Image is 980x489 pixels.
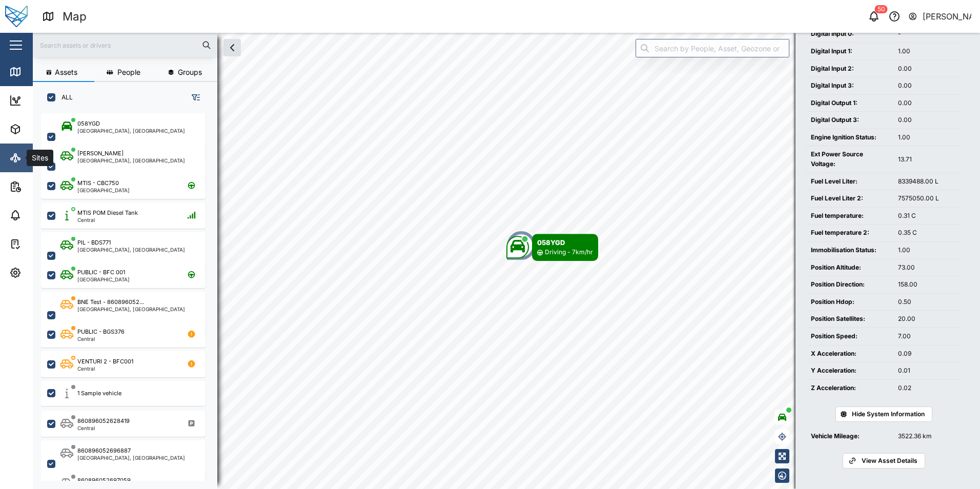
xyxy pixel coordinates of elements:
button: Hide System Information [835,406,932,422]
div: 0.00 [898,81,957,91]
div: Digital Input 2: [811,64,888,74]
div: 1.00 [898,133,957,142]
div: Engine Ignition Status: [811,133,888,142]
div: 7575050.00 L [898,194,957,203]
div: 860896052628419 [77,417,130,425]
div: 50 [875,5,888,13]
div: 0.50 [898,297,957,307]
div: Digital Output 3: [811,115,888,125]
span: Assets [55,69,77,76]
canvas: Map [33,33,980,489]
div: 13.71 [898,155,957,165]
div: Assets [27,124,58,135]
div: [PERSON_NAME] [923,10,972,23]
input: Search assets or drivers [39,37,211,53]
div: [GEOGRAPHIC_DATA] [77,188,130,193]
div: 860896052697059 [77,476,131,485]
div: BNE Test - 860896052... [77,298,144,307]
div: 20.00 [898,314,957,324]
label: ALL [55,93,73,101]
div: PUBLIC - BFC 001 [77,268,125,277]
div: [GEOGRAPHIC_DATA], [GEOGRAPHIC_DATA] [77,307,185,312]
div: 8339488.00 L [898,177,957,187]
div: 1.00 [898,246,957,255]
div: Digital Input 0: [811,29,888,39]
div: Driving - 7km/hr [545,248,593,257]
div: 1 Sample vehicle [77,389,121,398]
div: Sites [27,152,51,164]
div: Fuel temperature 2: [811,228,888,238]
div: - [898,29,957,39]
div: [GEOGRAPHIC_DATA], [GEOGRAPHIC_DATA] [77,455,185,460]
div: 860896052696887 [77,446,131,455]
div: [GEOGRAPHIC_DATA], [GEOGRAPHIC_DATA] [77,247,185,252]
div: 0.00 [898,115,957,125]
div: 0.01 [898,366,957,376]
span: Hide System Information [852,407,925,421]
div: 0.02 [898,383,957,393]
div: [GEOGRAPHIC_DATA], [GEOGRAPHIC_DATA] [77,128,185,133]
div: Map [27,66,50,77]
div: Y Acceleration: [811,366,888,376]
div: PUBLIC - BGS376 [77,328,125,336]
button: [PERSON_NAME] [908,9,972,24]
div: Central [77,425,130,431]
div: Position Speed: [811,332,888,341]
div: 3522.36 km [898,432,957,441]
div: [PERSON_NAME] [77,149,124,158]
input: Search by People, Asset, Geozone or Place [636,39,789,57]
div: Dashboard [27,95,73,106]
div: grid [41,110,217,481]
div: VENTURI 2 - BFC001 [77,357,133,366]
span: People [117,69,140,76]
span: Groups [178,69,202,76]
img: Main Logo [5,5,28,28]
div: 058YGD [77,119,100,128]
div: MTIS POM Diesel Tank [77,209,138,217]
div: Vehicle Mileage: [811,432,888,441]
div: Position Altitude: [811,263,888,273]
div: Position Satellites: [811,314,888,324]
div: Fuel Level Liter: [811,177,888,187]
div: 058YGD [537,237,593,248]
div: Position Direction: [811,280,888,290]
div: Ext Power Source Voltage: [811,150,888,169]
a: View Asset Details [843,453,925,468]
div: 0.31 C [898,211,957,221]
div: 158.00 [898,280,957,290]
div: Digital Output 1: [811,98,888,108]
div: Digital Input 1: [811,47,888,56]
div: 73.00 [898,263,957,273]
div: Alarms [27,210,58,221]
div: 0.00 [898,64,957,74]
div: Settings [27,267,63,278]
div: Map [63,8,87,26]
div: Map marker [506,234,598,261]
div: 1.00 [898,47,957,56]
div: Fuel temperature: [811,211,888,221]
div: PIL - BDS771 [77,238,111,247]
span: View Asset Details [862,454,917,468]
div: 0.09 [898,349,957,359]
div: Position Hdop: [811,297,888,307]
div: Z Acceleration: [811,383,888,393]
div: [GEOGRAPHIC_DATA], [GEOGRAPHIC_DATA] [77,158,185,163]
div: X Acceleration: [811,349,888,359]
div: Tasks [27,238,55,250]
div: [GEOGRAPHIC_DATA] [77,277,130,282]
div: 0.35 C [898,228,957,238]
div: MTIS - CBC750 [77,179,119,188]
div: Digital Input 3: [811,81,888,91]
div: Central [77,366,133,371]
div: Immobilisation Status: [811,246,888,255]
div: Fuel Level Liter 2: [811,194,888,203]
div: Map marker [506,230,537,261]
div: Central [77,336,125,341]
div: 0.00 [898,98,957,108]
div: Central [77,217,138,222]
div: Reports [27,181,62,192]
div: 7.00 [898,332,957,341]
